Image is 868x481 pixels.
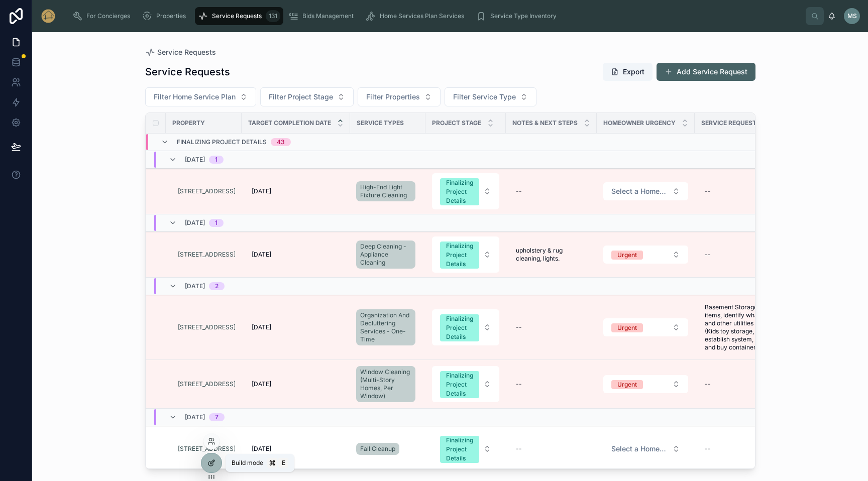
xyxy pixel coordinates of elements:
[603,440,688,458] button: Select Button
[617,323,637,332] div: Urgent
[178,323,236,331] a: [STREET_ADDRESS]
[212,12,262,20] span: Service Requests
[603,318,689,337] a: Select Button
[366,92,420,102] span: Filter Properties
[512,119,578,127] span: Notes & Next Steps
[248,247,344,263] a: [DATE]
[705,445,711,453] div: --
[178,251,236,259] a: [STREET_ADDRESS]
[432,431,499,467] button: Select Button
[360,311,411,343] span: Organization And Decluttering Services - One-Time
[701,247,796,263] a: --
[248,319,344,335] a: [DATE]
[705,303,792,351] span: Basement Storage area: Sort items, identify what to keep and other utilities for the space (Kids ...
[69,7,137,25] a: For Concierges
[302,12,354,20] span: Bids Management
[177,138,267,146] span: Finalizing Project Details
[86,12,130,20] span: For Concierges
[178,380,236,388] a: [STREET_ADDRESS]
[380,12,464,20] span: Home Services Plan Services
[252,251,271,259] span: [DATE]
[178,187,236,195] a: [STREET_ADDRESS]
[215,413,219,421] div: 7
[266,10,280,22] div: 131
[701,119,783,127] span: Service Request Details
[248,376,344,392] a: [DATE]
[145,87,256,106] button: Select Button
[269,92,333,102] span: Filter Project Stage
[512,319,591,335] a: --
[516,445,522,453] div: --
[178,445,236,453] a: [STREET_ADDRESS]
[432,119,481,127] span: Project Stage
[512,243,591,267] a: upholstery & rug cleaning, lights.
[603,119,676,127] span: Homeowner Urgency
[156,12,186,20] span: Properties
[603,182,689,201] a: Select Button
[512,441,591,457] a: --
[617,380,637,389] div: Urgent
[446,314,473,341] div: Finalizing Project Details
[356,309,415,345] a: Organization And Decluttering Services - One-Time
[356,366,415,402] a: Window Cleaning (Multi-Story Homes, Per Window)
[252,323,271,331] span: [DATE]
[657,63,755,81] button: Add Service Request
[215,219,218,227] div: 1
[360,183,411,199] span: High-End Light Fixture Cleaning
[356,307,419,347] a: Organization And Decluttering Services - One-Time
[516,323,522,331] div: --
[445,87,536,106] button: Select Button
[157,47,216,57] span: Service Requests
[185,219,205,227] span: [DATE]
[360,368,411,400] span: Window Cleaning (Multi-Story Homes, Per Window)
[603,246,688,264] button: Select Button
[64,5,806,27] div: scrollable content
[356,238,419,271] a: Deep Cleaning - Appliance Cleaning
[603,375,688,393] button: Select Button
[172,119,205,127] span: Property
[252,187,271,195] span: [DATE]
[279,459,287,467] span: E
[363,7,471,25] a: Home Services Plan Services
[701,183,796,199] a: --
[705,380,711,388] div: --
[356,179,419,203] a: High-End Light Fixture Cleaning
[360,445,395,453] span: Fall Cleanup
[356,364,419,404] a: Window Cleaning (Multi-Story Homes, Per Window)
[516,247,587,263] span: upholstery & rug cleaning, lights.
[705,251,711,259] div: --
[611,444,668,454] span: Select a Homeowner Urgency
[473,7,564,25] a: Service Type Inventory
[252,380,271,388] span: [DATE]
[603,318,688,336] button: Select Button
[185,413,205,421] span: [DATE]
[356,240,415,269] a: Deep Cleaning - Appliance Cleaning
[248,119,331,127] span: Target Completion Date
[453,92,516,102] span: Filter Service Type
[139,7,193,25] a: Properties
[603,439,689,458] a: Select Button
[154,92,236,102] span: Filter Home Service Plan
[432,173,499,209] button: Select Button
[356,441,419,457] a: Fall Cleanup
[701,441,796,457] a: --
[512,183,591,199] a: --
[356,181,415,201] a: High-End Light Fixture Cleaning
[285,7,361,25] a: Bids Management
[431,366,500,403] a: Select Button
[185,282,205,290] span: [DATE]
[512,376,591,392] a: --
[617,251,637,260] div: Urgent
[516,187,522,195] div: --
[847,12,857,20] span: MS
[277,138,285,146] div: 43
[431,309,500,346] a: Select Button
